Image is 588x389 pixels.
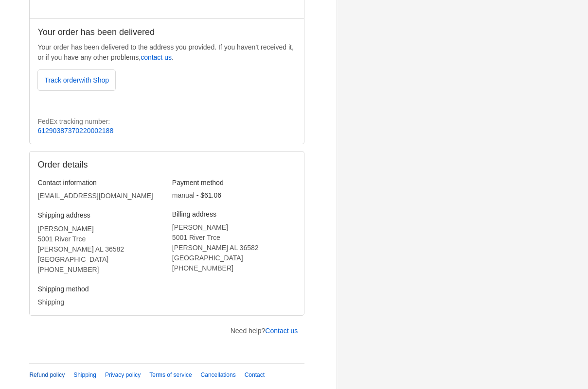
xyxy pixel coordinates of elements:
h2: Order details [37,159,167,170]
a: Contact [245,372,265,378]
a: Cancellations [201,372,236,378]
p: Need help? [231,326,298,336]
strong: FedEx tracking number: [37,118,110,125]
h2: Your order has been delivered [37,27,296,38]
a: Contact us [265,327,298,335]
p: Shipping [37,297,161,307]
span: with Shop [79,76,109,84]
a: contact us [141,53,172,61]
h3: Payment method [172,178,296,187]
h3: Shipping method [37,285,161,293]
h3: Contact information [37,178,161,187]
span: manual [172,191,195,199]
a: Terms of service [149,372,192,378]
a: 61290387370220002188 [37,127,113,135]
address: [PERSON_NAME] 5001 River Trce [PERSON_NAME] AL 36582 [GEOGRAPHIC_DATA] ‎[PHONE_NUMBER] [37,224,161,275]
h3: Billing address [172,210,296,219]
address: [PERSON_NAME] 5001 River Trce [PERSON_NAME] AL 36582 [GEOGRAPHIC_DATA] ‎[PHONE_NUMBER] [172,222,296,273]
bdo: [EMAIL_ADDRESS][DOMAIN_NAME] [37,192,153,200]
button: Track orderwith Shop [37,69,116,91]
a: Refund policy [29,372,65,378]
h3: Shipping address [37,211,161,220]
span: Track order [44,76,109,84]
a: Shipping [73,372,96,378]
a: Privacy policy [105,372,141,378]
p: Your order has been delivered to the address you provided. If you haven’t received it, or if you ... [37,42,296,63]
span: - $61.06 [196,191,221,199]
